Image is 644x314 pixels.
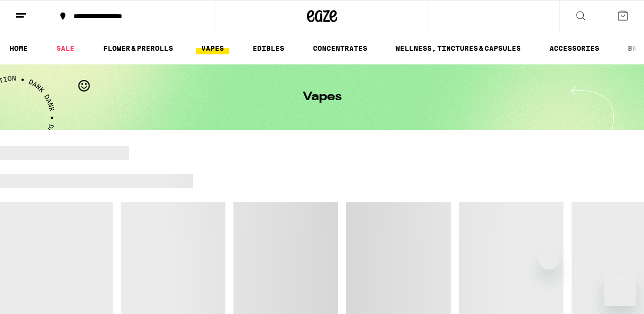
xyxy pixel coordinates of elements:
iframe: Button to launch messaging window [604,274,636,306]
a: SALE [51,42,79,54]
a: WELLNESS, TINCTURES & CAPSULES [390,42,526,54]
h1: Vapes [303,91,342,103]
a: FLOWER & PREROLLS [98,42,178,54]
a: EDIBLES [248,42,289,54]
a: VAPES [196,42,229,54]
a: HOME [5,42,33,54]
a: CONCENTRATES [308,42,372,54]
iframe: Close message [539,250,559,270]
a: ACCESSORIES [544,42,604,54]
